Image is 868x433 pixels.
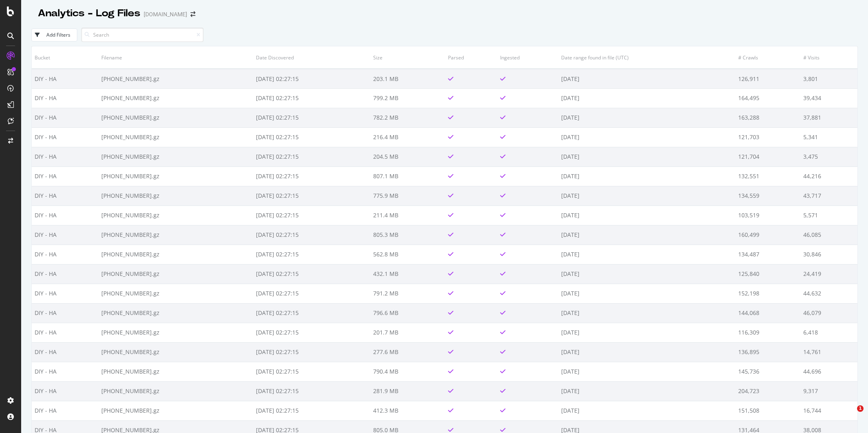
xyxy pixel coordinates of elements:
td: 281.9 MB [370,381,445,401]
iframe: Intercom live chat [840,405,860,425]
td: 782.2 MB [370,108,445,127]
td: DIY - HA [32,303,98,323]
td: [PHONE_NUMBER].gz [98,225,253,245]
td: 144,068 [735,303,800,323]
td: [PHONE_NUMBER].gz [98,303,253,323]
td: [DATE] [558,264,735,284]
td: [PHONE_NUMBER].gz [98,284,253,303]
td: 125,840 [735,264,800,284]
td: 132,551 [735,166,800,186]
td: 44,632 [800,284,857,303]
td: 46,079 [800,303,857,323]
td: [PHONE_NUMBER].gz [98,264,253,284]
td: 126,911 [735,69,800,88]
td: 807.1 MB [370,166,445,186]
td: [DATE] 02:27:15 [253,69,370,88]
td: 44,696 [800,362,857,381]
td: DIY - HA [32,69,98,88]
td: 204,723 [735,381,800,401]
th: Bucket [32,46,98,69]
td: [PHONE_NUMBER].gz [98,401,253,420]
td: [PHONE_NUMBER].gz [98,166,253,186]
td: [PHONE_NUMBER].gz [98,206,253,225]
td: 151,508 [735,401,800,420]
th: Filename [98,46,253,69]
span: 1 [857,405,864,412]
td: 204.5 MB [370,147,445,166]
div: Analytics - Log Files [38,7,140,20]
td: 46,085 [800,225,857,245]
td: DIY - HA [32,362,98,381]
td: 44,216 [800,166,857,186]
td: [DATE] 02:27:15 [253,342,370,362]
td: DIY - HA [32,88,98,108]
td: [DATE] [558,186,735,206]
td: 37,881 [800,108,857,127]
td: [PHONE_NUMBER].gz [98,362,253,381]
td: DIY - HA [32,284,98,303]
td: DIY - HA [32,245,98,264]
td: DIY - HA [32,323,98,342]
td: [DATE] 02:27:15 [253,284,370,303]
td: 43,717 [800,186,857,206]
td: 3,801 [800,69,857,88]
td: [DATE] [558,225,735,245]
td: [DATE] 02:27:15 [253,186,370,206]
th: # Crawls [735,46,800,69]
td: 136,895 [735,342,800,362]
td: 3,475 [800,147,857,166]
td: [DATE] 02:27:15 [253,206,370,225]
td: 211.4 MB [370,206,445,225]
td: [DATE] 02:27:15 [253,264,370,284]
td: [DATE] 02:27:15 [253,88,370,108]
td: 121,703 [735,127,800,147]
td: [DATE] 02:27:15 [253,362,370,381]
td: [DATE] [558,245,735,264]
td: [DATE] 02:27:15 [253,225,370,245]
td: 5,571 [800,206,857,225]
td: [DATE] [558,284,735,303]
td: DIY - HA [32,381,98,401]
div: [DOMAIN_NAME] [144,10,187,18]
th: Date range found in file (UTC) [558,46,735,69]
td: 791.2 MB [370,284,445,303]
td: [DATE] [558,166,735,186]
td: [DATE] [558,362,735,381]
td: [DATE] [558,69,735,88]
td: [DATE] 02:27:15 [253,303,370,323]
td: [DATE] 02:27:15 [253,381,370,401]
td: [DATE] 02:27:15 [253,323,370,342]
td: DIY - HA [32,264,98,284]
td: [DATE] [558,127,735,147]
td: 39,434 [800,88,857,108]
td: [DATE] 02:27:15 [253,127,370,147]
td: [DATE] [558,303,735,323]
div: Add Filters [46,31,70,38]
td: [PHONE_NUMBER].gz [98,108,253,127]
td: DIY - HA [32,166,98,186]
td: 9,317 [800,381,857,401]
td: 103,519 [735,206,800,225]
td: 799.2 MB [370,88,445,108]
td: 152,198 [735,284,800,303]
td: [PHONE_NUMBER].gz [98,342,253,362]
td: [DATE] [558,381,735,401]
td: [DATE] 02:27:15 [253,166,370,186]
td: 277.6 MB [370,342,445,362]
td: 14,761 [800,342,857,362]
td: 164,495 [735,88,800,108]
td: 790.4 MB [370,362,445,381]
th: Date Discovered [253,46,370,69]
td: 145,736 [735,362,800,381]
th: # Visits [800,46,857,69]
td: DIY - HA [32,206,98,225]
td: [DATE] [558,108,735,127]
td: [DATE] 02:27:15 [253,245,370,264]
th: Size [370,46,445,69]
td: 16,744 [800,401,857,420]
td: DIY - HA [32,342,98,362]
th: Parsed [445,46,497,69]
td: 216.4 MB [370,127,445,147]
td: DIY - HA [32,147,98,166]
th: Ingested [497,46,558,69]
